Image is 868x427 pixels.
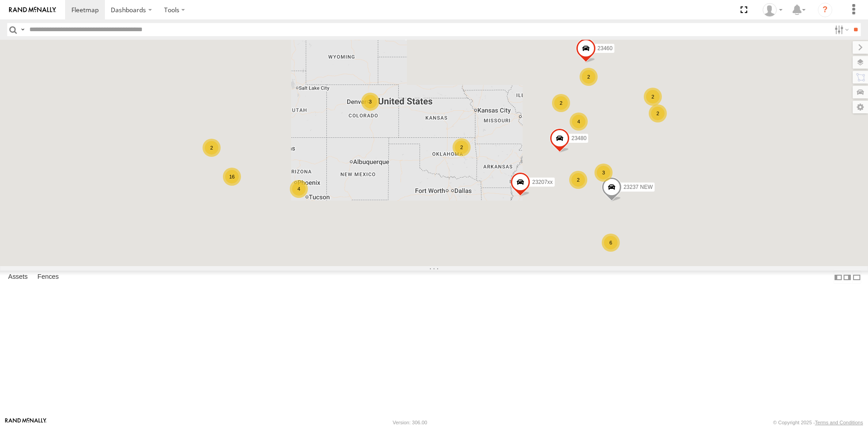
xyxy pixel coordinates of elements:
label: Search Filter Options [831,23,850,36]
label: Assets [4,271,32,284]
i: ? [818,3,832,17]
div: 2 [580,68,598,86]
div: Version: 306.00 [393,420,427,425]
label: Dock Summary Table to the Left [834,271,843,284]
label: Search Query [19,23,26,36]
div: 4 [570,113,588,131]
div: 2 [649,104,667,122]
div: 2 [569,171,587,189]
div: 2 [203,139,221,157]
div: 2 [453,138,471,156]
span: 23237 NEW [623,184,653,190]
span: 23480 [571,135,586,141]
label: Hide Summary Table [852,271,861,284]
span: 23460 [598,45,613,52]
div: 2 [552,94,570,112]
img: rand-logo.svg [9,7,56,13]
label: Dock Summary Table to the Right [843,271,852,284]
div: 6 [602,234,620,252]
div: 4 [290,180,308,198]
a: Visit our Website [5,418,47,427]
div: 16 [223,168,241,186]
label: Fences [33,271,63,284]
span: 23207xx [532,179,552,185]
label: Map Settings [853,101,868,113]
div: 3 [594,164,613,182]
div: 3 [361,93,379,111]
div: 2 [644,88,662,106]
div: © Copyright 2025 - [773,420,863,425]
a: Terms and Conditions [815,420,863,425]
div: Sardor Khadjimedov [759,3,786,17]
